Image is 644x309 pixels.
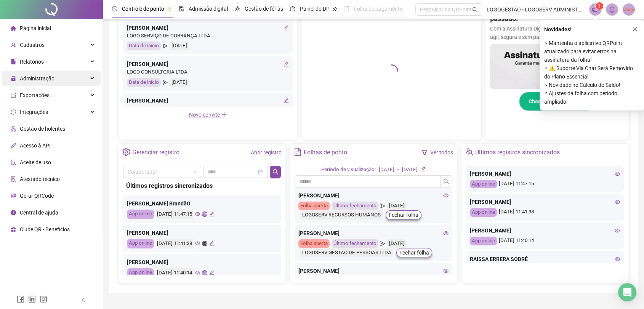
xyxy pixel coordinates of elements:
[235,6,240,11] span: sun
[399,248,429,257] span: Fechar folha
[11,76,16,81] span: lock
[397,166,399,174] div: -
[470,180,620,189] div: [DATE] 11:47:15
[294,148,302,156] span: file-text
[422,150,427,155] span: filter
[11,227,16,232] span: gift
[163,78,168,87] span: send
[20,176,60,182] span: Atestado técnico
[609,6,615,13] span: bell
[544,25,572,34] span: Novidades !
[127,268,154,278] div: App online
[290,6,295,11] span: dashboard
[11,93,16,98] span: export
[387,202,407,210] div: [DATE]
[386,210,421,219] button: Fechar folha
[127,32,289,40] div: LOGO SERVIÇO DE COBRANÇA LTDA
[284,61,289,67] span: edit
[11,42,16,48] span: user-add
[11,160,16,165] span: audit
[544,39,639,64] span: ⚬ Mantenha o aplicativo QRPoint atualizado para evitar erros na assinatura da folha!
[127,96,289,105] div: [PERSON_NAME]
[20,193,54,199] span: Gerar QRCode
[475,146,560,159] div: Últimos registros sincronizados
[465,148,473,156] span: team
[11,143,16,148] span: api
[132,146,179,159] div: Gerenciar registro
[189,112,227,118] span: Novo convite
[470,237,620,245] div: [DATE] 11:40:14
[156,239,193,248] div: [DATE] 11:41:38
[209,270,214,275] span: edit
[443,178,449,184] span: search
[544,81,639,89] span: ⚬ Novidade no Cálculo do Saldo!
[127,239,154,248] div: App online
[209,211,214,216] span: edit
[127,210,154,219] div: App online
[596,2,603,10] sup: 1
[126,181,278,191] div: Últimos registros sincronizados
[472,7,478,13] span: search
[195,270,200,275] span: eye
[487,5,585,14] span: LOGOGESTÃO - LOGOSERV ADMINISTRAÇÃO DE CONDOMINIOS
[379,166,394,174] div: [DATE]
[189,6,228,12] span: Admissão digital
[195,241,200,246] span: eye
[470,255,620,263] div: RAISSA ERRERA SODRÉ
[11,193,16,199] span: qrcode
[127,60,289,68] div: [PERSON_NAME]
[490,24,624,41] p: Com a Assinatura Digital da QR, sua gestão fica mais ágil, segura e sem papelada.
[202,211,207,216] span: global
[544,64,639,81] span: ⚬ ⚠️ Suporte Via Chat Será Removido do Plano Essencial
[167,7,172,11] span: pushpin
[470,208,620,217] div: [DATE] 11:41:38
[470,226,620,235] div: [PERSON_NAME]
[156,210,193,219] div: [DATE] 11:47:15
[298,239,330,248] div: Folha aberta
[20,159,51,165] span: Aceite de uso
[298,202,330,210] div: Folha aberta
[11,176,16,182] span: solution
[470,180,497,189] div: App online
[11,109,16,115] span: sync
[344,6,349,11] span: book
[156,268,193,278] div: [DATE] 11:40:14
[127,105,289,113] div: LOGOSERV GESTAO DE PESSOAS LTDA
[300,6,330,12] span: Painel do DP
[298,267,449,275] div: [PERSON_NAME]
[20,75,54,82] span: Administração
[202,270,207,275] span: global
[300,211,383,219] div: LOGOSERV RECURSOS HUMANOS
[389,211,418,219] span: Fechar folha
[632,27,638,32] span: close
[20,126,65,132] span: Gestão de holerites
[592,6,599,13] span: notification
[598,3,601,9] span: 1
[615,228,620,233] span: eye
[470,208,497,217] div: App online
[112,6,117,11] span: clock-circle
[443,231,449,236] span: eye
[127,199,277,208] div: [PERSON_NAME] BrandãO
[615,171,620,176] span: eye
[544,89,639,106] span: ⚬ Ajustes da folha com período ampliado!
[81,297,86,303] span: left
[127,42,161,50] div: Data de início
[20,109,48,115] span: Integrações
[122,6,164,12] span: Controle de ponto
[430,149,453,155] a: Ver todos
[298,229,449,237] div: [PERSON_NAME]
[11,59,16,64] span: file
[421,167,426,171] span: edit
[519,92,595,111] button: Chega de papelada!
[333,7,337,11] span: pushpin
[127,24,289,32] div: [PERSON_NAME]
[127,78,161,87] div: Data de início
[127,68,289,76] div: LOGO CONSULTORIA LTDA
[11,126,16,131] span: apartment
[284,25,289,30] span: edit
[298,191,449,200] div: [PERSON_NAME]
[209,241,214,246] span: edit
[332,202,378,210] div: Último fechamento
[443,268,449,274] span: eye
